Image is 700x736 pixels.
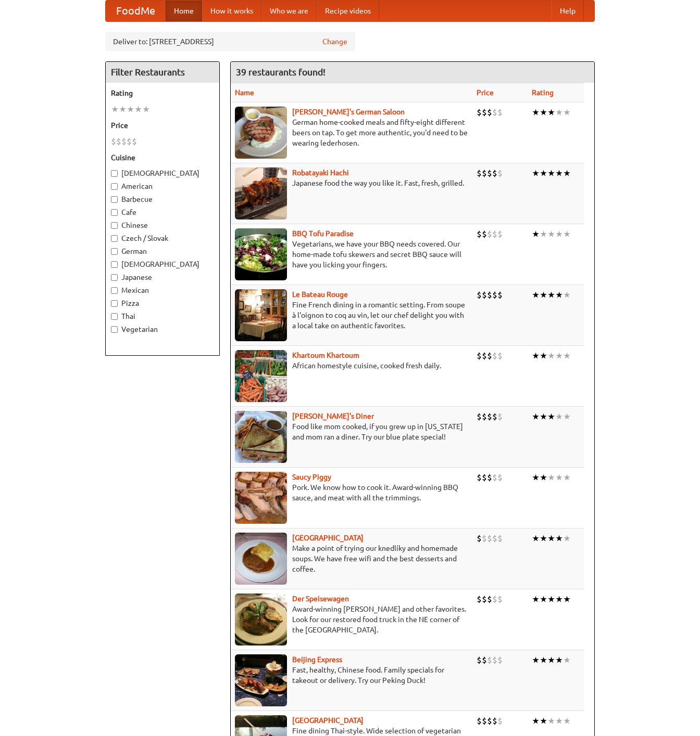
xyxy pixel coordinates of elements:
li: $ [121,136,127,147]
input: German [111,248,118,255]
li: $ [497,107,503,118]
li: $ [497,289,503,301]
li: $ [482,654,487,666]
img: robatayaki.jpg [235,167,287,219]
li: ★ [547,107,555,118]
input: Cafe [111,209,118,216]
b: Der Speisewagen [292,595,349,603]
input: Czech / Slovak [111,235,118,242]
b: [PERSON_NAME]'s Diner [292,412,374,420]
li: $ [477,472,482,483]
li: ★ [547,411,555,422]
input: Chinese [111,222,118,229]
li: ★ [532,107,540,118]
li: ★ [142,104,150,115]
li: ★ [547,715,555,727]
a: Recipe videos [317,1,379,21]
li: ★ [532,350,540,361]
li: ★ [563,107,571,118]
li: ★ [563,411,571,422]
li: $ [492,593,497,605]
img: czechpoint.jpg [235,533,287,585]
h5: Price [111,120,214,131]
a: Robatayaki Hachi [292,169,349,177]
li: $ [482,593,487,605]
li: ★ [547,593,555,605]
li: $ [492,167,497,179]
label: Barbecue [111,194,214,204]
li: ★ [563,715,571,727]
li: ★ [547,350,555,361]
p: Vegetarians, we have your BBQ needs covered. Our home-made tofu skewers and secret BBQ sauce will... [235,239,468,270]
label: German [111,246,214,256]
li: $ [482,350,487,361]
a: BBQ Tofu Paradise [292,229,354,238]
li: $ [492,533,497,544]
li: ★ [540,715,547,727]
p: Make a point of trying our knedlíky and homemade soups. We have free wifi and the best desserts a... [235,543,468,574]
li: $ [487,107,492,118]
label: [DEMOGRAPHIC_DATA] [111,259,214,269]
label: Czech / Slovak [111,233,214,243]
li: $ [132,136,137,147]
input: Barbecue [111,196,118,203]
li: $ [477,350,482,361]
li: $ [477,533,482,544]
li: ★ [563,593,571,605]
label: Chinese [111,220,214,230]
input: American [111,183,118,190]
li: ★ [540,472,547,483]
li: $ [116,136,121,147]
li: $ [497,593,503,605]
li: $ [482,289,487,301]
li: ★ [555,167,563,179]
li: ★ [540,167,547,179]
a: Le Bateau Rouge [292,290,348,299]
li: $ [477,411,482,422]
label: American [111,181,214,191]
li: ★ [540,228,547,240]
li: ★ [555,228,563,240]
a: Rating [532,88,554,97]
li: ★ [540,289,547,301]
input: Vegetarian [111,326,118,333]
p: Fast, healthy, Chinese food. Family specials for takeout or delivery. Try our Peking Duck! [235,665,468,686]
li: ★ [563,228,571,240]
input: Mexican [111,287,118,294]
p: Food like mom cooked, if you grew up in [US_STATE] and mom ran a diner. Try our blue plate special! [235,421,468,442]
li: $ [487,593,492,605]
a: [GEOGRAPHIC_DATA] [292,716,364,725]
a: [PERSON_NAME]'s German Saloon [292,108,405,116]
a: Khartoum Khartoum [292,351,359,359]
li: $ [492,472,497,483]
label: [DEMOGRAPHIC_DATA] [111,168,214,178]
p: Pork. We know how to cook it. Award-winning BBQ sauce, and meat with all the trimmings. [235,482,468,503]
li: ★ [563,533,571,544]
li: $ [497,472,503,483]
li: $ [482,107,487,118]
label: Cafe [111,207,214,217]
li: ★ [532,593,540,605]
li: ★ [555,593,563,605]
li: ★ [532,533,540,544]
div: Deliver to: [STREET_ADDRESS] [105,32,355,51]
li: $ [497,411,503,422]
li: ★ [532,289,540,301]
a: Beijing Express [292,655,342,664]
li: $ [487,411,492,422]
a: FoodMe [106,1,166,21]
li: ★ [555,289,563,301]
a: Home [166,1,202,21]
a: Price [477,88,494,97]
img: sallys.jpg [235,411,287,463]
li: $ [127,136,132,147]
img: saucy.jpg [235,472,287,524]
p: Fine French dining in a romantic setting. From soupe à l'oignon to coq au vin, let our chef delig... [235,300,468,331]
li: ★ [532,715,540,727]
label: Vegetarian [111,324,214,334]
img: khartoum.jpg [235,350,287,402]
